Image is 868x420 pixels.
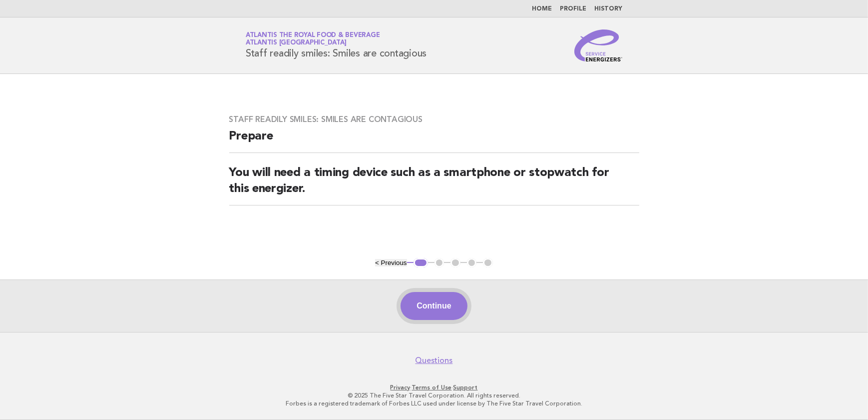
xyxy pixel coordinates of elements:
[453,384,478,391] a: Support
[574,29,622,61] img: Service Energizers
[229,165,639,205] h2: You will need a timing device such as a smartphone or stopwatch for this energizer.
[128,383,740,391] p: · ·
[246,40,347,46] span: Atlantis [GEOGRAPHIC_DATA]
[414,258,428,268] button: 1
[128,399,740,407] p: Forbes is a registered trademark of Forbes LLC used under license by The Five Star Travel Corpora...
[412,384,452,391] a: Terms of Use
[391,384,411,391] a: Privacy
[229,128,639,153] h2: Prepare
[229,114,639,124] h3: Staff readily smiles: Smiles are contagious
[375,259,407,266] button: < Previous
[246,32,380,46] a: Atlantis the Royal Food & BeverageAtlantis [GEOGRAPHIC_DATA]
[246,32,427,58] h1: Staff readily smiles: Smiles are contagious
[532,6,552,12] a: Home
[594,6,622,12] a: History
[128,391,740,399] p: © 2025 The Five Star Travel Corporation. All rights reserved.
[560,6,586,12] a: Profile
[416,355,453,365] a: Questions
[401,292,467,320] button: Continue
